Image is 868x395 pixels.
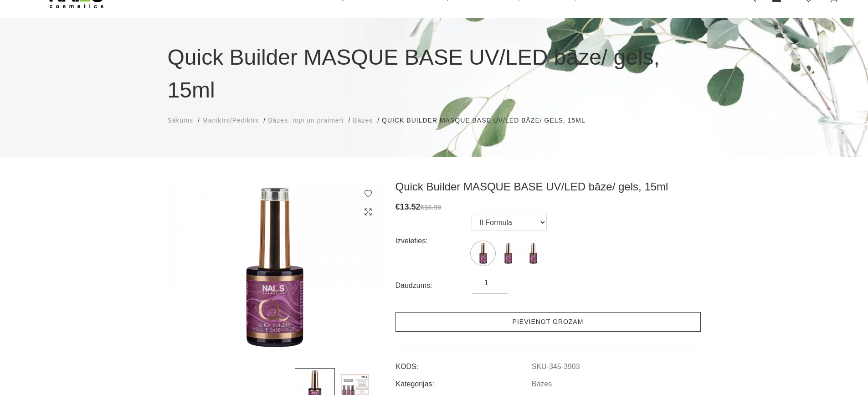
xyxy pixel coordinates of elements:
h1: Quick Builder MASQUE BASE UV/LED bāze/ gels, 15ml [168,41,701,107]
a: Pievienot grozam [395,312,701,332]
button: 2 of 2 [280,341,284,345]
span: Sākums [168,117,194,124]
img: ... [497,242,519,265]
img: ... [168,180,382,354]
td: Kategorijas: [395,372,531,390]
s: €16.90 [421,203,442,211]
span: Manikīrs/Pedikīrs [202,117,259,124]
li: Quick Builder MASQUE BASE UV/LED bāze/ gels, 15ml [382,116,594,125]
a: Bāzes [532,380,552,388]
div: Daudzums: [395,278,472,293]
a: Sākums [168,116,194,125]
img: ... [522,242,544,265]
a: Bāzes, topi un praimeri [268,116,344,125]
a: SKU-345-3903 [532,363,580,371]
span: Bāzes [353,117,373,124]
span: 13.52 [400,202,421,211]
td: KODS: [395,355,531,372]
span: Bāzes, topi un praimeri [268,117,344,124]
div: Izvēlēties: [395,234,472,248]
img: ... [472,242,494,265]
span: € [395,202,400,211]
button: 1 of 2 [267,339,275,347]
a: Manikīrs/Pedikīrs [202,116,259,125]
a: Bāzes [353,116,373,125]
h3: Quick Builder MASQUE BASE UV/LED bāze/ gels, 15ml [395,180,701,194]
